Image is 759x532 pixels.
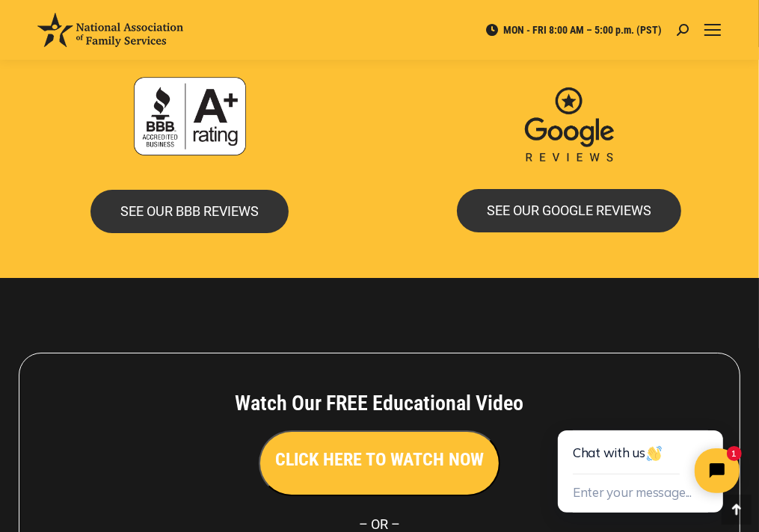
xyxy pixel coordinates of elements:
button: CLICK HERE TO WATCH NOW [259,430,500,496]
a: SEE OUR GOOGLE REVIEWS [457,189,681,232]
iframe: Tidio Chat [524,383,759,532]
img: National Association of Family Services [37,13,183,47]
a: CLICK HERE TO WATCH NOW [259,453,500,468]
h3: CLICK HERE TO WATCH NOW [275,447,484,472]
span: MON - FRI 8:00 AM – 5:00 p.m. (PST) [485,23,662,37]
span: SEE OUR BBB REVIEWS [120,205,259,218]
h4: Watch Our FREE Educational Video [57,391,702,416]
span: – OR – [359,516,400,532]
a: Mobile menu icon [704,21,722,39]
span: SEE OUR GOOGLE REVIEWS [487,204,651,217]
img: Google Reviews [513,77,625,174]
a: SEE OUR BBB REVIEWS [90,190,289,233]
img: Accredited A+ with Better Business Bureau [134,77,246,155]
